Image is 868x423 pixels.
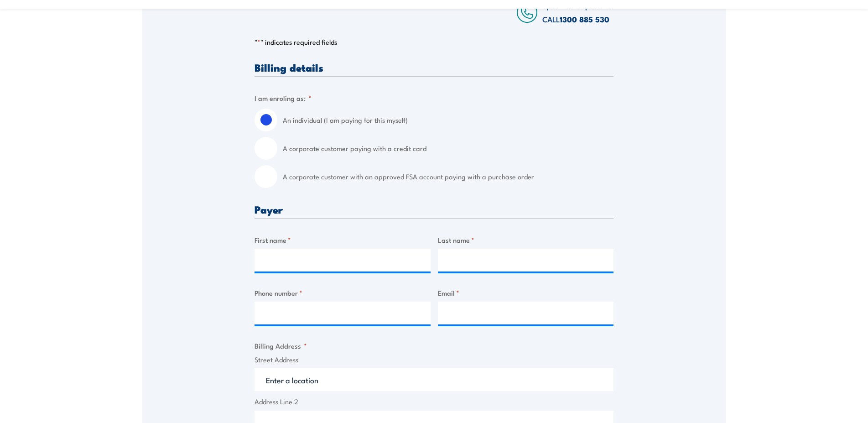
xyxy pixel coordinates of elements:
legend: Billing Address [255,340,307,351]
input: Enter a location [255,368,613,391]
a: 1300 885 530 [560,13,609,25]
label: Phone number [255,287,431,298]
label: An individual (I am paying for this myself) [283,109,613,131]
legend: I am enroling as: [255,93,312,103]
label: Address Line 2 [255,397,613,407]
label: Last name [438,235,614,245]
label: Street Address [255,355,613,365]
p: " " indicates required fields [255,37,613,47]
label: A corporate customer with an approved FSA account paying with a purchase order [283,165,613,188]
h3: Payer [255,204,613,214]
label: Email [438,287,614,298]
h3: Billing details [255,62,613,73]
label: First name [255,235,431,245]
label: A corporate customer paying with a credit card [283,137,613,160]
